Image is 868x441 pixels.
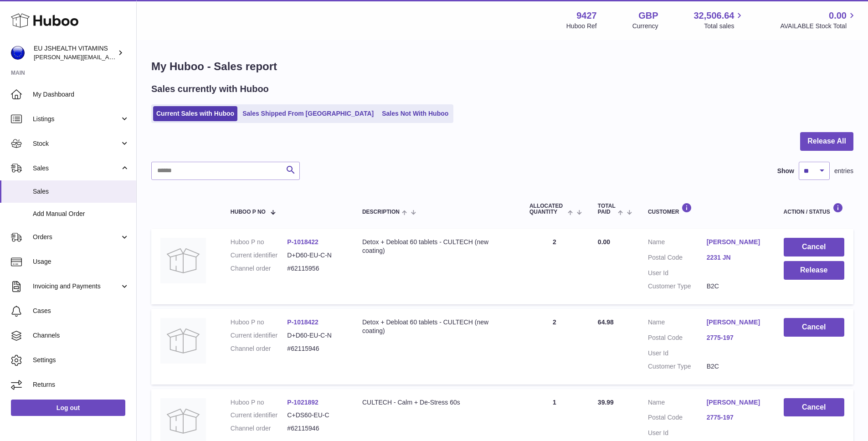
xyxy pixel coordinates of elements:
[231,424,288,433] dt: Channel order
[648,429,707,437] dt: User Id
[784,238,844,256] button: Cancel
[33,257,129,266] span: Usage
[566,22,597,31] div: Huboo Ref
[648,282,707,291] dt: Customer Type
[780,22,857,31] span: AVAILABLE Stock Total
[648,362,707,371] dt: Customer Type
[33,307,129,315] span: Cases
[707,253,765,262] a: 2231 JN
[648,203,765,215] div: Customer
[598,318,614,326] span: 64.98
[33,233,120,241] span: Orders
[33,380,129,389] span: Returns
[780,10,857,31] a: 0.00 AVAILABLE Stock Total
[362,318,511,335] div: Detox + Debloat 60 tablets - CULTECH (new coating)
[648,269,707,277] dt: User Id
[707,238,765,246] a: [PERSON_NAME]
[153,106,237,121] a: Current Sales with Huboo
[693,10,734,22] span: 32,506.64
[287,331,344,340] dd: D+D60-EU-C-N
[784,318,844,337] button: Cancel
[362,209,400,215] span: Description
[231,209,266,215] span: Huboo P no
[362,398,511,407] div: CULTECH - Calm + De-Stress 60s
[287,238,318,246] a: P-1018422
[231,238,288,246] dt: Huboo P no
[287,344,344,353] dd: #62115946
[784,261,844,280] button: Release
[33,187,129,196] span: Sales
[287,318,318,326] a: P-1018422
[800,132,853,151] button: Release All
[784,398,844,417] button: Cancel
[784,203,844,215] div: Action / Status
[34,53,183,61] span: [PERSON_NAME][EMAIL_ADDRESS][DOMAIN_NAME]
[598,238,610,246] span: 0.00
[707,333,765,342] a: 2775-197
[231,264,288,273] dt: Channel order
[693,10,745,31] a: 32,506.64 Total sales
[777,167,794,175] label: Show
[231,398,288,407] dt: Huboo P no
[598,203,616,215] span: Total paid
[33,139,120,148] span: Stock
[648,413,707,424] dt: Postal Code
[33,356,129,364] span: Settings
[648,253,707,264] dt: Postal Code
[151,59,853,74] h1: My Huboo - Sales report
[287,411,344,420] dd: C+DS60-EU-C
[33,164,120,173] span: Sales
[151,83,269,95] h2: Sales currently with Huboo
[287,251,344,260] dd: D+D60-EU-C-N
[287,399,318,406] a: P-1021892
[33,282,120,291] span: Invoicing and Payments
[231,318,288,327] dt: Huboo P no
[829,10,847,22] span: 0.00
[520,309,589,385] td: 2
[33,210,129,218] span: Add Manual Order
[834,167,853,175] span: entries
[576,10,597,22] strong: 9427
[638,10,658,22] strong: GBP
[632,22,658,31] div: Currency
[33,115,120,123] span: Listings
[33,90,129,99] span: My Dashboard
[707,282,765,291] dd: B2C
[648,333,707,344] dt: Postal Code
[11,46,25,60] img: laura@jessicasepel.com
[529,203,565,215] span: ALLOCATED Quantity
[707,398,765,407] a: [PERSON_NAME]
[704,22,745,31] span: Total sales
[287,424,344,433] dd: #62115946
[33,331,129,340] span: Channels
[379,106,452,121] a: Sales Not With Huboo
[231,251,288,260] dt: Current identifier
[648,398,707,409] dt: Name
[11,400,125,416] a: Log out
[231,331,288,340] dt: Current identifier
[34,44,116,62] div: EU JSHEALTH VITAMINS
[231,411,288,420] dt: Current identifier
[598,399,614,406] span: 39.99
[287,264,344,273] dd: #62115956
[707,318,765,327] a: [PERSON_NAME]
[648,318,707,329] dt: Name
[707,413,765,422] a: 2775-197
[239,106,377,121] a: Sales Shipped From [GEOGRAPHIC_DATA]
[160,318,206,364] img: no-photo.jpg
[231,344,288,353] dt: Channel order
[707,362,765,371] dd: B2C
[648,349,707,358] dt: User Id
[362,238,511,255] div: Detox + Debloat 60 tablets - CULTECH (new coating)
[160,238,206,283] img: no-photo.jpg
[648,238,707,249] dt: Name
[520,229,589,304] td: 2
